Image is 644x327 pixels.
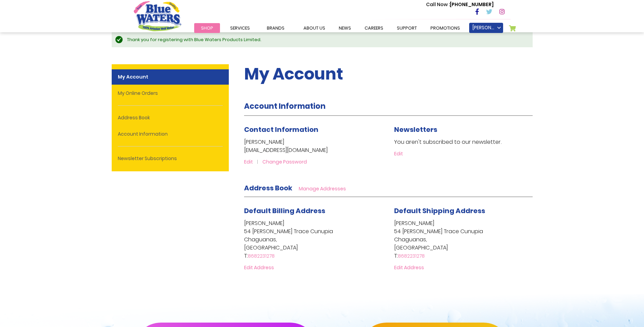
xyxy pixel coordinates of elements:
[112,69,229,85] strong: My Account
[112,126,229,142] a: Account Information
[244,158,261,165] a: Edit
[394,138,533,146] p: You aren't subscribed to our newsletter.
[127,36,526,43] div: Thank you for registering with Blue Waters Products Limited.
[424,23,467,33] a: Promotions
[426,1,450,8] span: Call Now :
[394,219,533,260] address: [PERSON_NAME] 54 [PERSON_NAME] Trace Cunupia Chaguanas, [GEOGRAPHIC_DATA] T:
[244,125,318,134] span: Contact Information
[134,1,181,31] a: store logo
[394,206,485,216] span: Default Shipping Address
[248,253,275,259] a: 8682231278
[244,183,292,193] strong: Address Book
[112,110,229,125] a: Address Book
[390,23,424,33] a: support
[394,150,403,157] a: Edit
[299,185,346,192] a: Manage Addresses
[262,158,307,165] a: Change Password
[244,206,325,216] span: Default Billing Address
[297,23,332,33] a: about us
[244,138,383,154] p: [PERSON_NAME] [EMAIL_ADDRESS][DOMAIN_NAME]
[112,151,229,166] a: Newsletter Subscriptions
[394,125,437,134] span: Newsletters
[230,25,250,31] span: Services
[112,86,229,101] a: My Online Orders
[201,25,213,31] span: Shop
[267,25,284,31] span: Brands
[244,101,326,111] strong: Account Information
[426,1,494,8] p: [PHONE_NUMBER]
[244,158,253,165] span: Edit
[398,253,425,259] a: 8682231278
[244,219,383,260] address: [PERSON_NAME] 54 [PERSON_NAME] Trace Cunupia Chaguanas, [GEOGRAPHIC_DATA] T:
[469,23,503,33] a: [PERSON_NAME]
[394,264,424,271] a: Edit Address
[244,63,343,85] span: My Account
[244,264,274,271] a: Edit Address
[332,23,358,33] a: News
[358,23,390,33] a: careers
